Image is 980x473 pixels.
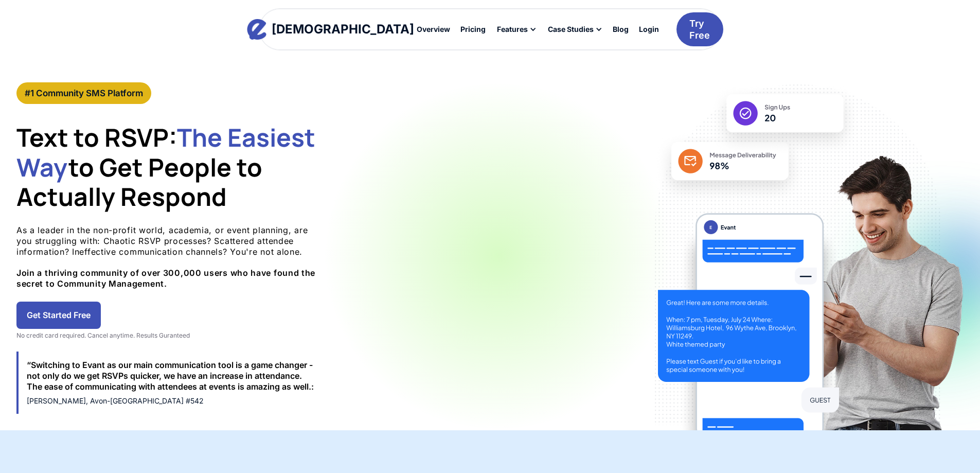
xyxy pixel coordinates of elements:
a: Get Started Free [16,302,101,329]
a: Overview [412,21,455,38]
a: Blog [608,21,634,38]
a: #1 Community SMS Platform [16,82,151,104]
div: Pricing [460,26,486,33]
div: Case Studies [548,26,594,33]
p: As a leader in the non-profit world, academia, or event planning, are you struggling with: Chaoti... [16,225,325,289]
div: Features [497,26,528,33]
div: Blog [613,26,629,33]
h1: Text to RSVP: to Get People to Actually Respond [16,122,325,212]
a: Pricing [455,21,491,38]
div: #1 Community SMS Platform [25,87,143,99]
div: Overview [417,26,450,33]
div: Try Free [689,17,710,42]
div: No credit card required. Cancel anytime. Results Guranteed [16,331,325,340]
strong: Join a thriving community of over 300,000 users who have found the secret to Community Management. [16,268,315,289]
div: [PERSON_NAME], Avon-[GEOGRAPHIC_DATA] #542 [27,396,317,406]
a: Try Free [676,12,723,47]
a: Login [634,21,664,38]
span: The Easiest Way [16,120,315,184]
a: home [257,19,404,40]
div: Login [639,26,659,33]
div: Features [491,21,542,38]
div: Case Studies [542,21,608,38]
div: [DEMOGRAPHIC_DATA] [272,23,414,36]
div: “Switching to Evant as our main communication tool is a game changer - not only do we get RSVPs q... [27,360,317,392]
